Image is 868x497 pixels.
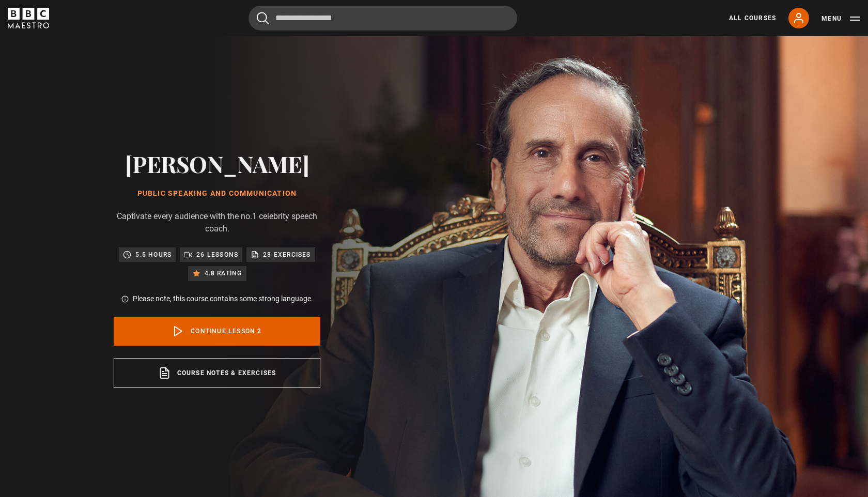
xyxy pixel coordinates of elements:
h2: [PERSON_NAME] [114,150,320,177]
button: Submit the search query [257,12,269,25]
a: Course notes & exercises [114,358,320,388]
p: Captivate every audience with the no.1 celebrity speech coach. [114,210,320,235]
h1: Public Speaking and Communication [114,190,320,198]
p: 26 lessons [196,250,238,260]
p: Please note, this course contains some strong language. [133,293,313,304]
p: 5.5 hours [135,250,172,260]
svg: BBC Maestro [8,8,49,28]
a: All Courses [729,13,776,23]
input: Search [249,6,517,30]
a: Continue lesson 2 [114,317,320,346]
button: Toggle navigation [822,13,860,24]
p: 4.8 rating [205,268,242,278]
p: 28 exercises [263,250,311,260]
